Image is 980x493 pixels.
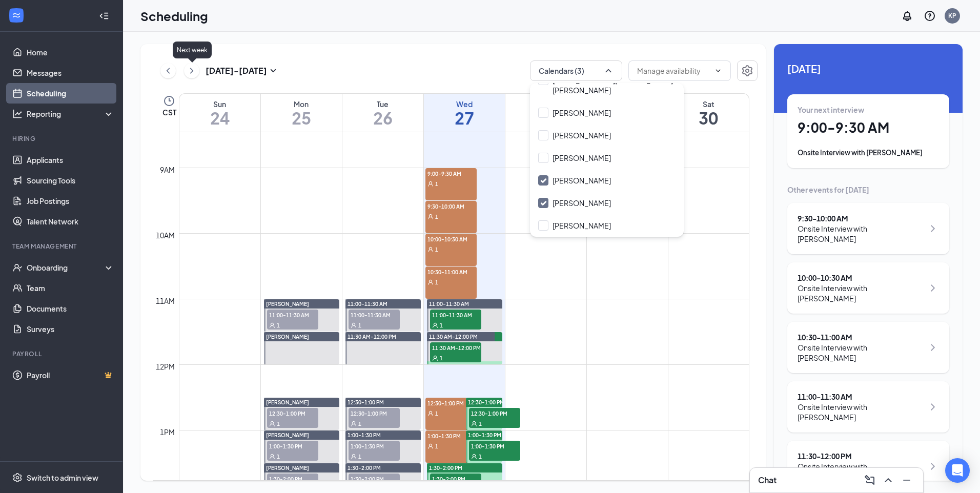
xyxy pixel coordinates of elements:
[349,310,400,320] span: 11:00-11:30 AM
[432,355,438,361] svg: User
[429,300,469,307] span: 11:00-11:30 AM
[435,246,438,253] span: 1
[440,355,443,362] span: 1
[435,180,438,188] span: 1
[798,283,924,303] div: Onsite Interview with [PERSON_NAME]
[266,465,309,471] span: [PERSON_NAME]
[435,213,438,220] span: 1
[882,474,894,486] svg: ChevronUp
[163,65,173,77] svg: ChevronLeft
[12,109,23,119] svg: Analysis
[798,461,924,482] div: Onsite Interview with [PERSON_NAME]
[798,342,924,363] div: Onsite Interview with [PERSON_NAME]
[427,181,434,187] svg: User
[27,278,114,298] a: Team
[11,10,22,20] svg: WorkstreamLogo
[206,65,267,76] h3: [DATE] - [DATE]
[342,99,423,109] div: Tue
[154,230,177,241] div: 10am
[348,300,387,307] span: 11:00-11:30 AM
[924,10,936,22] svg: QuestionInfo
[530,60,622,81] button: Calendars (3)ChevronUp
[358,420,361,427] span: 1
[349,441,400,451] span: 1:00-1:30 PM
[927,460,939,473] svg: ChevronRight
[862,472,878,488] button: ComposeMessage
[261,99,342,109] div: Mon
[349,474,400,484] span: 1:30-2:00 PM
[12,134,112,143] div: Hiring
[27,365,114,385] a: PayrollCrown
[187,65,197,77] svg: ChevronRight
[342,94,423,132] a: August 26, 2025
[424,94,505,132] a: August 27, 2025
[945,458,970,483] div: Open Intercom Messenger
[184,63,199,78] button: ChevronRight
[432,322,438,328] svg: User
[261,109,342,127] h1: 25
[787,60,949,76] span: [DATE]
[427,443,434,449] svg: User
[424,99,505,109] div: Wed
[714,67,722,75] svg: ChevronDown
[927,222,939,235] svg: ChevronRight
[798,273,924,283] div: 10:00 - 10:30 AM
[12,242,112,251] div: Team Management
[505,94,586,132] a: August 28, 2025
[798,148,939,158] div: Onsite Interview with [PERSON_NAME]
[505,109,586,127] h1: 28
[440,322,443,329] span: 1
[351,454,357,460] svg: User
[425,201,477,211] span: 9:30-10:00 AM
[261,94,342,132] a: August 25, 2025
[266,301,309,307] span: [PERSON_NAME]
[435,443,438,450] span: 1
[266,432,309,438] span: [PERSON_NAME]
[349,408,400,418] span: 12:30-1:00 PM
[798,119,939,136] h1: 9:00 - 9:30 AM
[179,109,260,127] h1: 24
[479,420,482,427] span: 1
[277,453,280,460] span: 1
[427,410,434,417] svg: User
[351,421,357,427] svg: User
[424,109,505,127] h1: 27
[27,211,114,232] a: Talent Network
[435,410,438,417] span: 1
[140,7,208,25] h1: Scheduling
[668,94,749,132] a: August 30, 2025
[425,234,477,244] span: 10:00-10:30 AM
[358,453,361,460] span: 1
[430,310,481,320] span: 11:00-11:30 AM
[267,441,318,451] span: 1:00-1:30 PM
[12,262,23,273] svg: UserCheck
[162,107,176,117] span: CST
[427,246,434,253] svg: User
[429,464,462,471] span: 1:30-2:00 PM
[427,279,434,285] svg: User
[27,170,114,191] a: Sourcing Tools
[471,454,477,460] svg: User
[27,473,98,483] div: Switch to admin view
[277,322,280,329] span: 1
[468,432,501,439] span: 1:00-1:30 PM
[425,266,477,277] span: 10:30-11:00 AM
[425,168,477,178] span: 9:00-9:30 AM
[948,11,956,20] div: KP
[741,65,753,77] svg: Settings
[471,421,477,427] svg: User
[798,223,924,244] div: Onsite Interview with [PERSON_NAME]
[798,105,939,115] div: Your next interview
[737,60,758,81] a: Settings
[348,432,381,439] span: 1:00-1:30 PM
[179,99,260,109] div: Sun
[27,83,114,104] a: Scheduling
[430,474,481,484] span: 1:30-2:00 PM
[269,322,275,328] svg: User
[342,109,423,127] h1: 26
[12,473,23,483] svg: Settings
[668,99,749,109] div: Sat
[469,408,520,418] span: 12:30-1:00 PM
[27,319,114,339] a: Surveys
[901,10,913,22] svg: Notifications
